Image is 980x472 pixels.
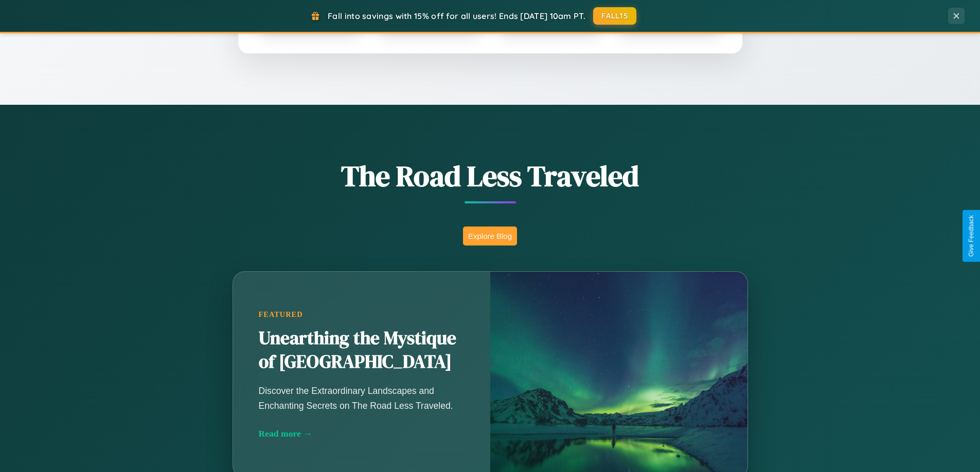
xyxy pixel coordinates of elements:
h2: Unearthing the Mystique of [GEOGRAPHIC_DATA] [259,327,465,374]
div: Give Feedback [968,215,975,257]
p: Discover the Extraordinary Landscapes and Enchanting Secrets on The Road Less Traveled. [259,384,465,412]
h1: The Road Less Traveled [182,156,799,196]
button: Explore Blog [463,226,517,246]
div: Read more → [259,428,465,439]
span: Fall into savings with 15% off for all users! Ends [DATE] 10am PT. [328,11,585,21]
button: FALL15 [593,7,636,25]
div: Featured [259,310,465,319]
